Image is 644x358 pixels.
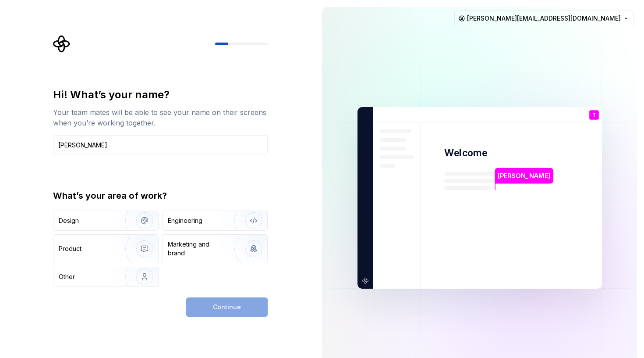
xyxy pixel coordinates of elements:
[467,14,621,23] span: [PERSON_NAME][EMAIL_ADDRESS][DOMAIN_NAME]
[168,216,202,225] div: Engineering
[59,272,75,281] div: Other
[53,135,268,154] input: Han Solo
[53,88,268,102] div: Hi! What’s your name?
[168,240,227,258] div: Marketing and brand
[53,107,268,128] div: Your team mates will be able to see your name on their screens when you’re working together.
[53,35,71,53] svg: Supernova Logo
[59,216,79,225] div: Design
[444,147,487,159] p: Welcome
[592,113,595,118] p: T
[498,171,550,181] p: [PERSON_NAME]
[454,11,633,26] button: [PERSON_NAME][EMAIL_ADDRESS][DOMAIN_NAME]
[53,190,268,202] div: What’s your area of work?
[59,244,81,253] div: Product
